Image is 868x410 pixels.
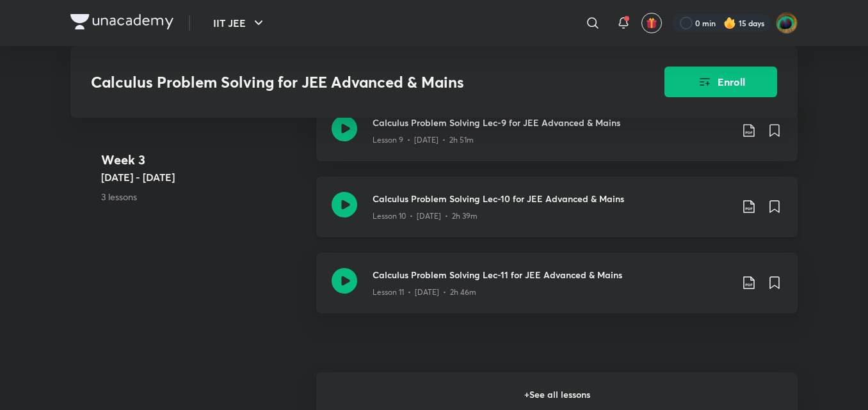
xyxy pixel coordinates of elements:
img: Shravan [776,12,798,34]
a: Calculus Problem Solving Lec-11 for JEE Advanced & MainsLesson 11 • [DATE] • 2h 46m [316,253,798,329]
a: Calculus Problem Solving Lec-9 for JEE Advanced & MainsLesson 9 • [DATE] • 2h 51m [316,100,798,177]
button: IIT JEE [205,10,274,36]
button: Enroll [664,67,777,97]
h3: Calculus Problem Solving Lec-11 for JEE Advanced & Mains [373,268,731,281]
h5: [DATE] - [DATE] [101,170,306,185]
button: avatar [641,13,662,33]
h3: Calculus Problem Solving Lec-9 for JEE Advanced & Mains [373,116,731,129]
p: Lesson 11 • [DATE] • 2h 46m [373,287,476,298]
h3: Calculus Problem Solving Lec-10 for JEE Advanced & Mains [373,192,731,205]
img: streak [723,17,736,29]
a: Calculus Problem Solving Lec-10 for JEE Advanced & MainsLesson 10 • [DATE] • 2h 39m [316,177,798,253]
img: avatar [646,17,657,29]
a: Company Logo [70,14,173,33]
p: 3 lessons [101,190,306,203]
h3: Calculus Problem Solving for JEE Advanced & Mains [91,73,592,91]
p: Lesson 10 • [DATE] • 2h 39m [373,210,478,222]
img: Company Logo [70,14,173,29]
p: Lesson 9 • [DATE] • 2h 51m [373,134,474,146]
h4: Week 3 [101,150,306,170]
